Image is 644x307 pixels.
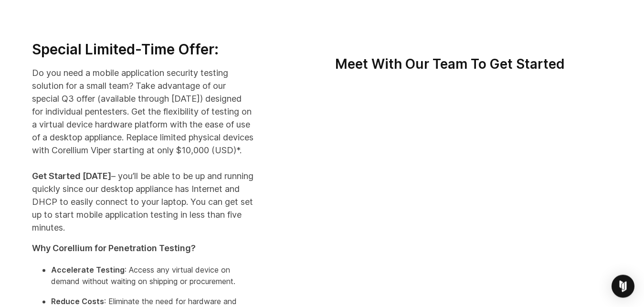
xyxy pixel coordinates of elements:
strong: Why Corellium for Penetration Testing? [32,243,196,253]
strong: Accelerate Testing [51,265,125,275]
strong: Reduce Costs [51,296,104,306]
p: : Access any virtual device on demand without waiting on shipping or procurement. [51,264,254,287]
div: Open Intercom Messenger [612,275,634,297]
strong: Meet With Our Team To Get Started [335,56,565,72]
strong: Get Started [DATE] [32,171,111,181]
h3: Special Limited-Time Offer: [32,41,254,59]
p: Do you need a mobile application security testing solution for a small team? Take advantage of ou... [32,66,254,234]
